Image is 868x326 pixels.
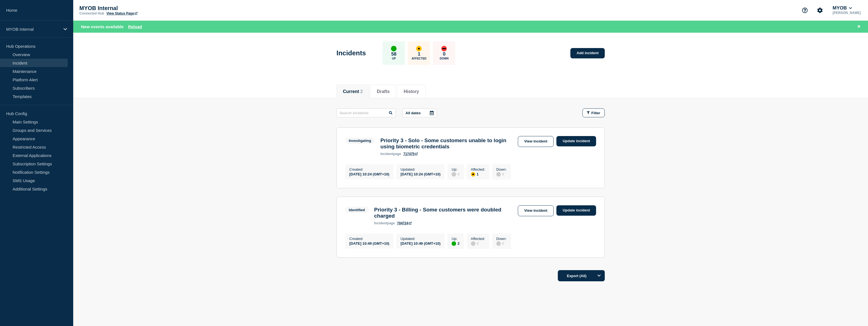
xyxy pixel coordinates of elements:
div: 0 [496,172,507,177]
button: Drafts [377,89,390,94]
div: disabled [452,172,456,177]
span: Filter [591,111,600,115]
span: New events available [81,24,124,29]
p: MYOB Internal [79,5,191,11]
h3: Priority 3 - Billing - Some customers were doubled charged [374,207,515,219]
p: Connected Hub [79,11,104,15]
button: Account settings [814,4,826,16]
div: affected [471,172,475,177]
a: 704724 [397,221,412,225]
button: Filter [582,108,605,117]
div: up [391,46,397,51]
p: [PERSON_NAME] [831,11,862,15]
h3: Priority 3 - Solo - Some customers unable to login using biometric credentials [380,137,515,150]
p: 1 [418,51,420,57]
p: Down : [496,167,507,172]
p: Affected : [471,237,485,241]
p: Created : [349,167,389,172]
h1: Incidents [336,49,366,57]
input: Search incidents [336,108,396,117]
div: down [441,46,447,51]
a: Update incident [556,136,596,146]
button: MYOB [831,5,853,11]
div: 0 [471,241,485,246]
button: Current 2 [343,89,363,94]
button: Export (All) [558,270,605,281]
p: page [380,152,401,156]
p: Updated : [400,237,440,241]
p: MYOB Internal [6,27,60,32]
p: Affected [412,57,426,60]
button: Options [594,270,605,281]
div: [DATE] 10:24 (GMT+10) [400,172,440,176]
p: 58 [391,51,397,57]
span: incident [374,221,387,225]
p: All dates [405,111,421,115]
p: Affected : [471,167,485,172]
a: View incident [518,136,554,147]
a: 717475 [403,152,418,156]
p: Up : [452,237,459,241]
div: 0 [496,241,507,246]
p: Down [440,57,449,60]
button: All dates [402,108,437,117]
p: Created : [349,237,389,241]
button: Reload [128,24,142,29]
div: 1 [471,172,485,177]
a: Add incident [570,48,605,58]
div: [DATE] 10:24 (GMT+10) [349,172,389,176]
p: Up [392,57,396,60]
span: incident [380,152,393,156]
span: Investigating [345,137,375,144]
span: Identified [345,207,369,213]
p: Down : [496,237,507,241]
a: Update incident [556,205,596,216]
p: Updated : [400,167,440,172]
div: up [452,241,456,246]
div: [DATE] 10:49 (GMT+10) [349,241,389,246]
p: page [374,221,395,225]
div: [DATE] 10:49 (GMT+10) [400,241,440,246]
div: 0 [452,172,459,177]
button: History [404,89,419,94]
div: affected [416,46,422,51]
span: 2 [360,89,363,94]
button: Support [799,4,811,16]
p: Up : [452,167,459,172]
div: 2 [452,241,459,246]
p: 0 [443,51,445,57]
div: disabled [496,241,501,246]
a: View Status Page [106,11,137,15]
div: disabled [471,241,475,246]
a: View incident [518,205,554,216]
div: disabled [496,172,501,177]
